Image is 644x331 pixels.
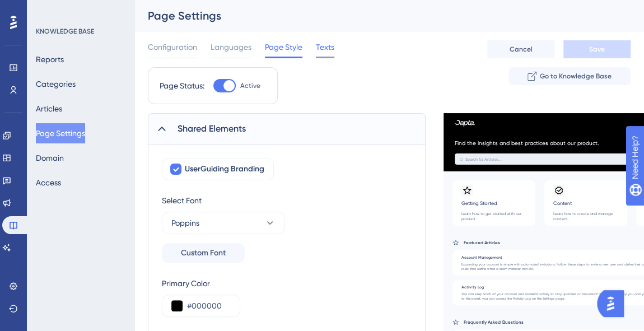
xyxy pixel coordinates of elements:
[36,123,85,143] button: Page Settings
[178,122,246,136] span: Shared Elements
[185,162,264,176] span: UserGuiding Branding
[510,45,533,54] span: Cancel
[181,246,226,260] span: Custom Font
[540,72,612,81] span: Go to Knowledge Base
[162,194,285,207] div: Select Font
[36,173,61,193] button: Access
[240,81,260,90] span: Active
[563,40,631,58] button: Save
[36,99,62,119] button: Articles
[316,40,334,54] span: Texts
[487,40,554,58] button: Cancel
[171,216,199,230] span: Poppins
[508,67,631,85] button: Go to Knowledge Base
[36,148,64,168] button: Domain
[26,3,70,16] span: Need Help?
[162,212,285,234] button: Poppins
[36,74,76,94] button: Categories
[597,287,631,320] iframe: UserGuiding AI Assistant Launcher
[36,49,64,69] button: Reports
[36,27,94,36] div: KNOWLEDGE BASE
[589,45,605,54] span: Save
[211,40,251,54] span: Languages
[160,79,204,92] div: Page Status:
[148,8,603,24] div: Page Settings
[162,243,245,263] button: Custom Font
[162,277,240,290] div: Primary Color
[265,40,302,54] span: Page Style
[148,40,197,54] span: Configuration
